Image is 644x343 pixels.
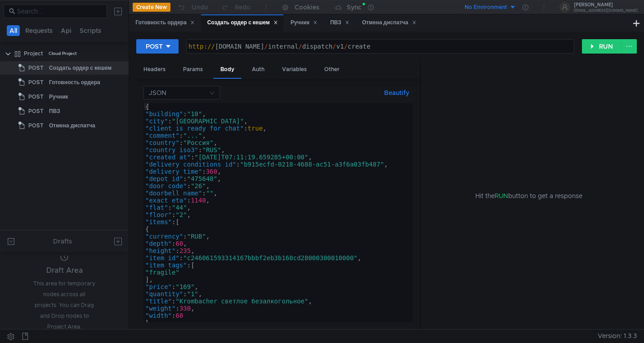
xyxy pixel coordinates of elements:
div: Sync [347,4,362,10]
button: Requests [22,25,55,36]
span: Version: 1.3.3 [598,329,637,343]
div: POST [146,41,163,51]
button: Redo [215,0,257,14]
div: Params [176,61,210,78]
button: Undo [170,0,215,14]
button: Scripts [77,25,104,36]
span: POST [28,90,44,104]
div: Cookies [295,2,319,13]
div: Создать ордер с кешем [207,18,278,27]
div: Redo [235,2,250,13]
span: POST [28,76,44,89]
button: POST [136,39,179,54]
div: Auth [245,61,272,78]
div: Cloud Project [49,47,77,60]
div: [EMAIL_ADDRESS][DOMAIN_NAME] [574,9,638,12]
div: No Environment [465,3,507,12]
div: Project [24,47,43,60]
input: Search... [17,6,102,16]
span: POST [28,104,44,118]
div: Undo [192,2,208,13]
div: Ручник [49,90,68,104]
span: POST [28,61,44,75]
div: Создать ордер с кешем [49,61,112,75]
button: Create New [133,3,170,12]
button: Beautify [380,87,413,98]
div: Headers [136,61,173,78]
div: Готовность ордера [135,18,195,27]
button: Api [58,25,74,36]
div: Отмена диспатча [49,119,95,132]
div: Body [213,61,241,79]
button: RUN [582,39,622,54]
div: Готовность ордера [49,76,100,89]
span: RUN [495,192,508,200]
span: Hit the button to get a response [475,191,582,201]
div: Variables [275,61,314,78]
div: ПВЗ [49,104,60,118]
button: All [7,25,20,36]
div: [PERSON_NAME] [574,3,638,7]
div: Other [317,61,347,78]
span: POST [28,119,44,132]
div: ПВЗ [330,18,349,27]
div: Drafts [53,236,72,247]
div: Ручник [291,18,318,27]
div: Отмена диспатча [362,18,416,27]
